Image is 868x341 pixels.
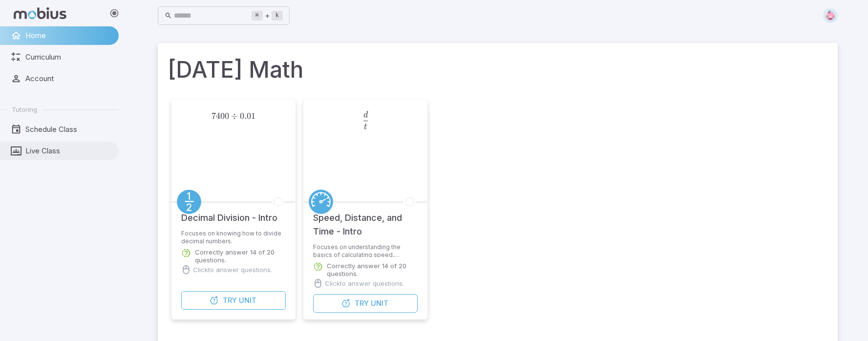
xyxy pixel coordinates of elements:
span: Unit [238,295,256,306]
a: Fractions/Decimals [177,190,201,214]
kbd: ⌘ [252,11,263,21]
span: Try [222,295,236,306]
a: Speed/Distance/Time [309,190,333,214]
span: ÷ [231,111,238,121]
span: Home [25,30,112,41]
p: Click to answer questions. [193,265,272,275]
h1: [DATE] Math [168,53,828,86]
p: Correctly answer 14 of 20 questions. [327,262,418,277]
kbd: k [272,11,283,21]
p: Focuses on understanding the basics of calculating speed, distance, and time. [313,243,418,257]
button: Work through questions in increasing difficulty to master the unit [313,294,418,313]
span: d [363,111,367,119]
span: ​ [367,111,368,123]
p: Correctly answer 14 of 20 questions. [195,248,286,264]
span: Live Class [25,146,112,156]
span: Account [25,73,112,84]
p: Click to answer questions. [325,278,404,288]
span: 7400 [211,111,229,121]
span: Curriculum [25,52,112,63]
img: hexagon.svg [823,8,838,23]
span: Try [354,298,368,309]
button: Work through questions in increasing difficulty to master the unit [181,291,286,310]
span: Unit [370,298,388,309]
h5: Speed, Distance, and Time - Intro [313,201,418,238]
span: 0.01 [240,111,255,121]
span: Schedule Class [25,124,112,135]
h5: Decimal Division - Intro [181,201,277,225]
span: Tutoring [12,105,37,114]
p: Focuses on knowing how to divide decimal numbers. [181,230,286,243]
div: + [252,10,283,21]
